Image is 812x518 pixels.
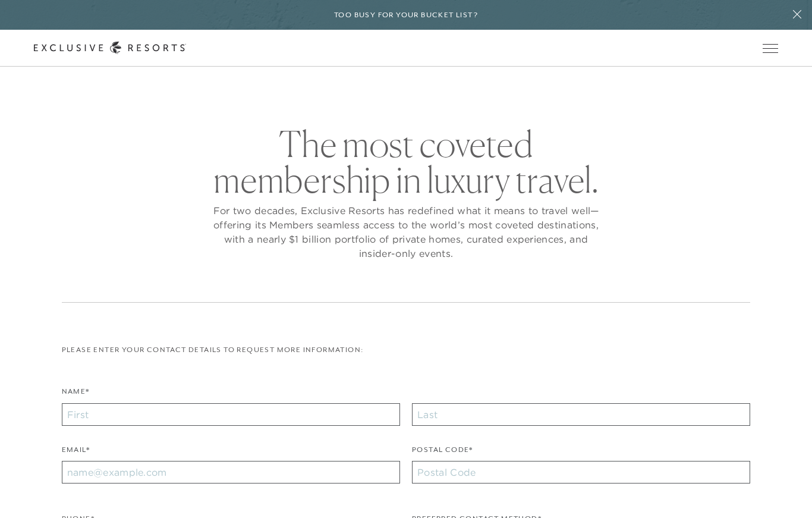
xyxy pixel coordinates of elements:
input: Postal Code [412,461,750,484]
h6: Too busy for your bucket list? [334,10,478,21]
p: Please enter your contact details to request more information: [62,344,751,356]
h2: The most coveted membership in luxury travel. [210,126,602,197]
button: Open navigation [763,44,778,52]
iframe: Qualified Messenger [757,463,812,518]
label: Postal Code* [412,444,473,462]
p: For two decades, Exclusive Resorts has redefined what it means to travel well—offering its Member... [210,203,602,260]
input: name@example.com [62,461,400,484]
input: Last [412,403,750,426]
label: Name* [62,386,90,403]
label: Email* [62,444,90,462]
input: First [62,403,400,426]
